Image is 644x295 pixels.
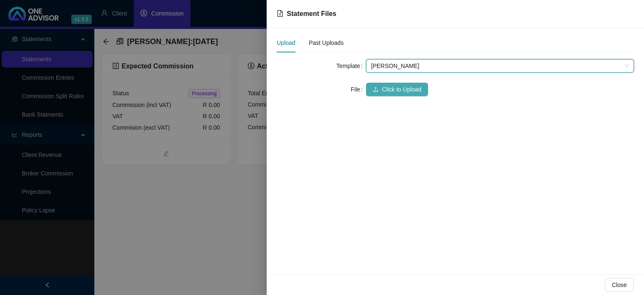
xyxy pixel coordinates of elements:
button: Close [605,278,634,292]
span: Statement Files [287,10,336,17]
div: Upload [277,38,295,47]
span: upload [373,86,379,92]
label: File [351,83,366,96]
label: Template [336,59,366,73]
span: Alexander Forbes [371,60,629,72]
span: Close [612,280,627,290]
div: Past Uploads [309,38,343,47]
button: uploadClick to Upload [366,83,428,96]
span: file-excel [277,10,283,17]
span: Click to Upload [382,85,421,94]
